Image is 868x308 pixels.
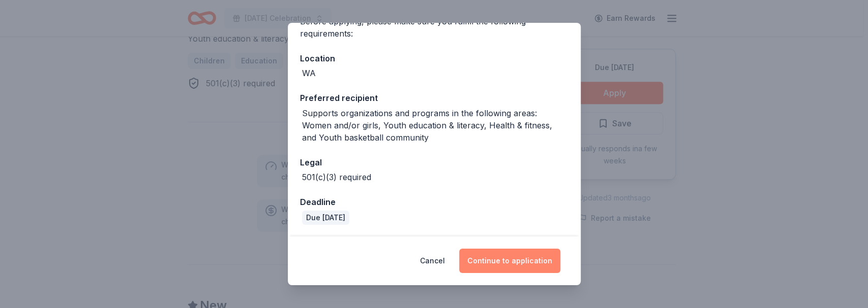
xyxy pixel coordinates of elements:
div: Deadline [300,195,568,209]
div: Location [300,52,568,65]
div: 501(c)(3) required [302,171,371,183]
button: Continue to application [459,249,560,273]
div: Supports organizations and programs in the following areas: Women and/or girls, Youth education &... [302,107,568,144]
div: Due [DATE] [302,211,349,225]
button: Cancel [420,249,445,273]
div: Before applying, please make sure you fulfill the following requirements: [300,15,568,40]
div: WA [302,67,316,79]
div: Legal [300,156,568,169]
div: Preferred recipient [300,91,568,105]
